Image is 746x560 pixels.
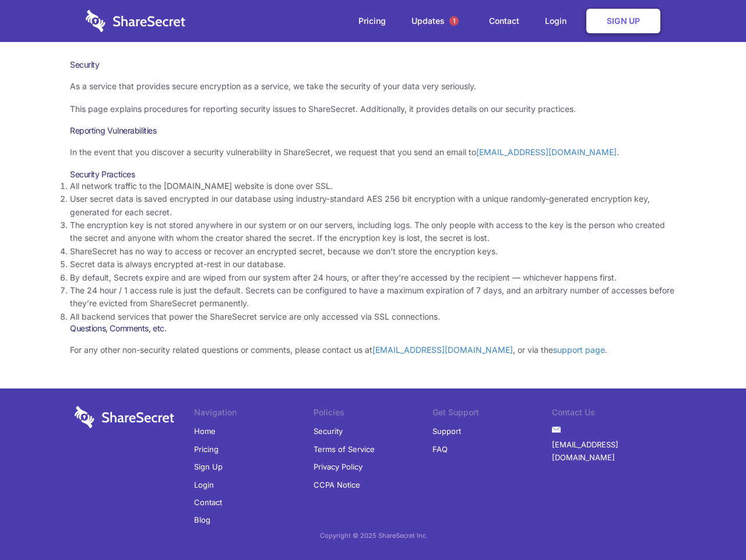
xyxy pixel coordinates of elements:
[432,406,552,422] li: Get Support
[586,9,660,33] a: Sign Up
[70,80,676,93] p: As a service that provides secure encryption as a service, we take the security of your data very...
[194,406,314,422] li: Navigation
[194,494,222,511] a: Contact
[70,103,676,116] p: This page explains procedures for reporting security issues to ShareSecret. Additionally, it prov...
[194,476,214,494] a: Login
[70,271,676,284] li: By default, Secrets expire and are wiped from our system after 24 hours, or after they’re accesse...
[70,180,676,192] li: All network traffic to the [DOMAIN_NAME] website is done over SSL.
[314,440,375,458] a: Terms of Service
[476,147,617,157] a: [EMAIL_ADDRESS][DOMAIN_NAME]
[553,345,605,355] a: support page
[194,458,223,475] a: Sign Up
[70,192,676,219] li: User secret data is saved encrypted in our database using industry-standard AES 256 bit encryptio...
[70,258,676,271] li: Secret data is always encrypted at-rest in our database.
[477,3,531,39] a: Contact
[70,344,676,356] p: For any other non-security related questions or comments, please contact us at , or via the .
[449,16,459,26] span: 1
[194,422,216,440] a: Home
[372,345,513,355] a: [EMAIL_ADDRESS][DOMAIN_NAME]
[70,169,676,180] h3: Security Practices
[70,125,676,136] h3: Reporting Vulnerabilities
[70,310,676,323] li: All backend services that power the ShareSecret service are only accessed via SSL connections.
[194,511,210,528] a: Blog
[70,60,676,70] h1: Security
[70,146,676,159] p: In the event that you discover a security vulnerability in ShareSecret, we request that you send ...
[194,440,219,458] a: Pricing
[314,458,363,475] a: Privacy Policy
[75,406,174,428] img: logo-wordmark-white-trans-d4663122ce5f474addd5e946df7df03e33cb6a1c49d2221995e7729f52c070b2.svg
[70,323,676,334] h3: Questions, Comments, etc.
[432,440,448,458] a: FAQ
[552,406,671,422] li: Contact Us
[533,3,584,39] a: Login
[314,422,343,440] a: Security
[86,10,185,32] img: logo-wordmark-white-trans-d4663122ce5f474addd5e946df7df03e33cb6a1c49d2221995e7729f52c070b2.svg
[314,406,433,422] li: Policies
[552,436,671,467] a: [EMAIL_ADDRESS][DOMAIN_NAME]
[70,245,676,258] li: ShareSecret has no way to access or recover an encrypted secret, because we don’t store the encry...
[70,219,676,245] li: The encryption key is not stored anywhere in our system or on our servers, including logs. The on...
[314,476,360,494] a: CCPA Notice
[432,422,461,440] a: Support
[70,284,676,310] li: The 24 hour / 1 access rule is just the default. Secrets can be configured to have a maximum expi...
[347,3,397,39] a: Pricing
